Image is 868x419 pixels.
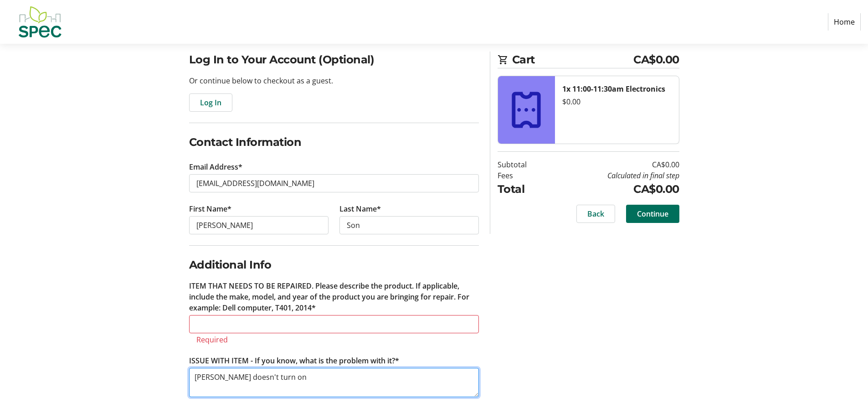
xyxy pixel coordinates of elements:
label: ITEM THAT NEEDS TO BE REPAIRED. Please describe the product. If applicable, include the make, mod... [189,280,479,313]
span: Log In [200,97,221,108]
label: Last Name* [339,203,381,214]
a: Home [828,13,861,31]
span: Cart [512,52,634,68]
td: Calculated in final step [550,170,679,181]
span: Back [587,208,604,219]
td: Total [498,181,550,197]
td: CA$0.00 [550,159,679,170]
span: CA$0.00 [633,52,679,68]
label: First Name* [189,203,231,214]
img: SPEC's Logo [7,4,72,40]
h2: Log In to Your Account (Optional) [189,52,479,68]
button: Log In [189,93,232,112]
h2: Contact Information [189,134,479,150]
label: ISSUE WITH ITEM - If you know, what is the problem with it?* [189,355,399,366]
td: Subtotal [498,159,550,170]
td: CA$0.00 [550,181,679,197]
button: Back [576,205,615,223]
p: Or continue below to checkout as a guest. [189,75,479,86]
button: Continue [626,205,679,223]
td: Fees [498,170,550,181]
strong: 1x 11:00-11:30am Electronics [562,84,665,94]
tr-error: Required [196,335,472,344]
span: Continue [637,208,668,219]
label: Email Address* [189,161,242,172]
h2: Additional Info [189,257,479,273]
div: $0.00 [562,96,672,107]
